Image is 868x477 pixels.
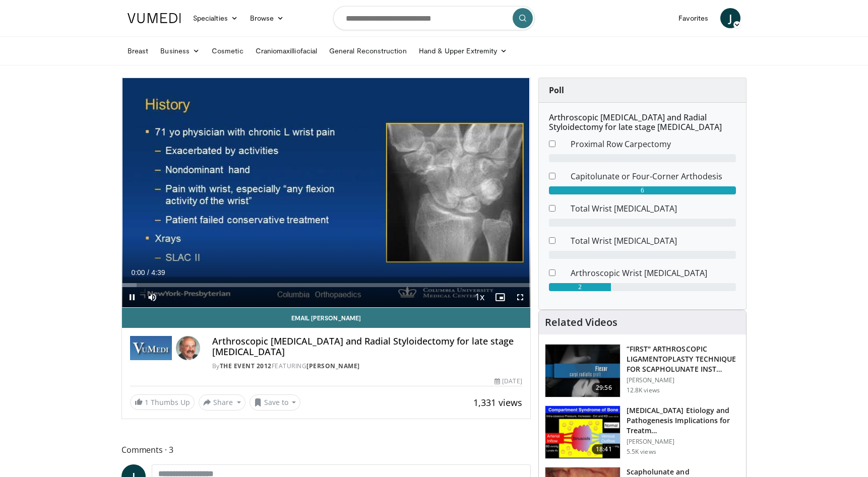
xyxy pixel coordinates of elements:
strong: Poll [549,85,564,96]
h4: Related Videos [545,316,617,328]
a: Craniomaxilliofacial [250,41,323,61]
span: 29:56 [592,383,616,393]
a: Business [154,41,206,61]
h3: [MEDICAL_DATA] Etiology and Pathogenesis Implications for Treatm… [627,405,740,436]
img: The Event 2012 [130,336,172,360]
span: / [147,268,149,277]
p: 12.8K views [627,386,660,394]
span: 1,331 views [473,396,522,408]
a: J [720,8,740,28]
img: 675gDJEg-ZBXulSX5hMDoxOjB1O5lLKx_1.150x105_q85_crop-smart_upscale.jpg [545,345,620,397]
a: Email [PERSON_NAME] [122,308,530,328]
dd: Proximal Row Carpectomy [563,138,743,150]
span: 18:41 [592,444,616,454]
a: Cosmetic [206,41,250,61]
span: 4:39 [151,268,165,277]
div: Progress Bar [122,283,530,287]
input: Search topics, interventions [333,6,535,30]
h6: Arthroscopic [MEDICAL_DATA] and Radial Styloidectomy for late stage [MEDICAL_DATA] [549,113,736,132]
span: Comments 3 [121,443,531,456]
a: 29:56 “FIRST" ARTHROSCOPIC LIGAMENTOPLASTY TECHNIQUE FOR SCAPHOLUNATE INST… [PERSON_NAME] 12.8K v... [545,344,740,397]
a: Specialties [187,8,244,28]
p: [PERSON_NAME] [627,438,740,446]
a: Hand & Upper Extremity [413,41,514,61]
button: Share [199,394,245,411]
div: 2 [549,283,611,291]
dd: Total Wrist [MEDICAL_DATA] [563,202,743,215]
dd: Capitolunate or Four-Corner Arthodesis [563,170,743,182]
a: 18:41 [MEDICAL_DATA] Etiology and Pathogenesis Implications for Treatm… [PERSON_NAME] 5.5K views [545,405,740,459]
a: Browse [244,8,290,28]
dd: Total Wrist [MEDICAL_DATA] [563,235,743,247]
img: VuMedi Logo [128,13,181,23]
button: Enable picture-in-picture mode [490,287,510,307]
button: Playback Rate [470,287,490,307]
a: 1 Thumbs Up [130,394,195,410]
video-js: Video Player [122,78,530,308]
button: Fullscreen [510,287,530,307]
h3: “FIRST" ARTHROSCOPIC LIGAMENTOPLASTY TECHNIQUE FOR SCAPHOLUNATE INST… [627,344,740,374]
p: 5.5K views [627,448,656,456]
button: Pause [122,287,142,307]
a: Favorites [672,8,714,28]
a: [PERSON_NAME] [306,362,360,370]
div: [DATE] [494,377,522,386]
dd: Arthroscopic Wrist [MEDICAL_DATA] [563,267,743,279]
div: 6 [549,186,736,194]
img: Avatar [176,336,200,360]
button: Save to [250,394,301,411]
a: General Reconstruction [323,41,413,61]
span: 0:00 [131,268,145,277]
p: [PERSON_NAME] [627,376,740,384]
h4: Arthroscopic [MEDICAL_DATA] and Radial Styloidectomy for late stage [MEDICAL_DATA] [212,336,522,358]
a: Breast [121,41,154,61]
button: Mute [142,287,162,307]
img: fe3848be-3dce-4d9c-9568-bedd4ae881e4.150x105_q85_crop-smart_upscale.jpg [545,406,620,458]
a: The Event 2012 [220,362,272,370]
div: By FEATURING [212,362,522,371]
span: 1 [145,397,149,407]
